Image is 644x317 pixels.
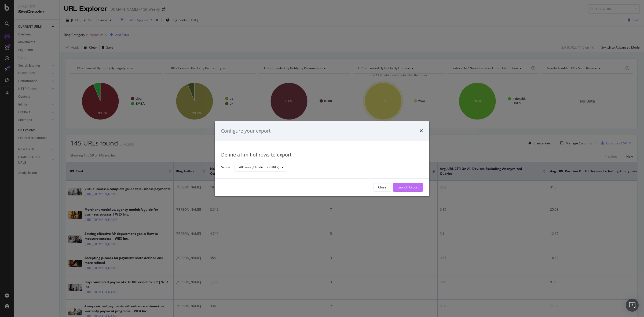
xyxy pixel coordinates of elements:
[221,165,230,171] label: Scope
[235,163,286,172] button: All rows (145 distinct URLs)
[215,121,429,196] div: modal
[626,299,639,312] div: Open Intercom Messenger
[393,183,423,192] button: Launch Export
[397,185,419,190] div: Launch Export
[239,166,279,169] div: All rows (145 distinct URLs)
[221,152,423,159] div: Define a limit of rows to export
[378,185,386,190] div: Close
[221,127,270,134] div: Configure your export
[420,127,423,134] div: times
[374,183,391,192] button: Close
